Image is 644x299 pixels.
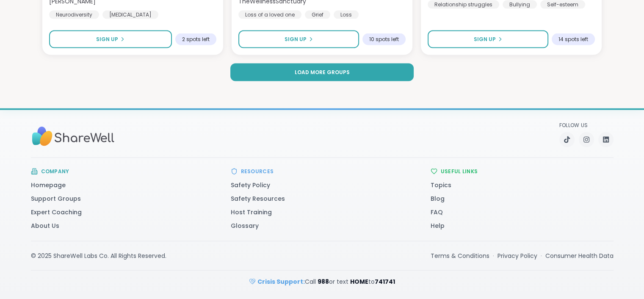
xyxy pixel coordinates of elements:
[559,132,575,147] a: TikTok
[579,132,594,147] a: Instagram
[428,30,548,48] button: Sign Up
[540,0,585,9] div: Self-esteem
[231,194,285,203] a: Safety Resources
[102,11,158,19] div: [MEDICAL_DATA]
[31,181,66,189] a: Homepage
[182,36,210,43] span: 2 spots left
[231,181,270,189] a: Safety Policy
[49,11,99,19] div: Neurodiversity
[318,277,329,286] strong: 988
[493,252,494,260] span: ·
[431,252,489,260] a: Terms & Conditions
[238,11,301,19] div: Loss of a loved one
[49,30,172,48] button: Sign Up
[257,277,305,286] strong: Crisis Support:
[431,208,443,216] a: FAQ
[559,122,614,129] p: Follow Us
[238,30,359,48] button: Sign Up
[375,277,395,286] strong: 741741
[257,277,395,286] span: Call or text to
[545,252,614,260] a: Consumer Health Data
[285,36,307,43] span: Sign Up
[241,168,274,175] h3: Resources
[31,194,81,203] a: Support Groups
[441,168,478,175] h3: Useful Links
[431,194,445,203] a: Blog
[231,208,272,216] a: Host Training
[31,208,82,216] a: Expert Coaching
[96,36,118,43] span: Sign Up
[498,252,537,260] a: Privacy Policy
[31,252,166,260] div: © 2025 ShareWell Labs Co. All Rights Reserved.
[350,277,368,286] strong: HOME
[230,64,413,81] button: Load more groups
[305,11,330,19] div: Grief
[558,36,588,43] span: 14 spots left
[41,168,69,175] h3: Company
[294,69,349,76] span: Load more groups
[231,221,259,230] a: Glossary
[431,221,445,230] a: Help
[428,0,499,9] div: Relationship struggles
[31,123,116,150] img: Sharewell
[334,11,359,19] div: Loss
[541,252,542,260] span: ·
[598,132,614,147] a: LinkedIn
[431,181,451,189] a: Topics
[369,36,399,43] span: 10 spots left
[503,0,537,9] div: Bullying
[31,221,59,230] a: About Us
[474,36,496,43] span: Sign Up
